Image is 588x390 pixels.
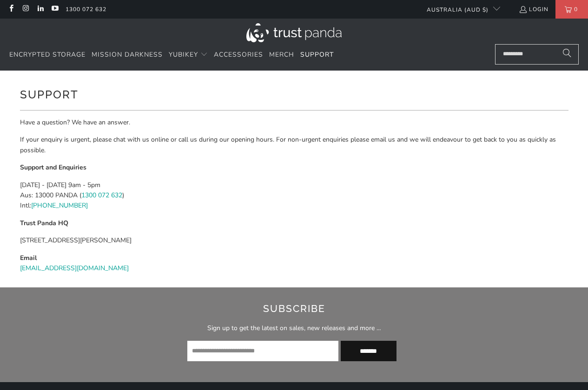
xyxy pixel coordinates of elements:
[9,44,334,66] nav: Translation missing: en.navigation.header.main_nav
[519,4,548,14] a: Login
[66,4,106,14] a: 1300 072 632
[555,44,579,65] button: Search
[269,44,294,66] a: Merch
[300,50,334,59] span: Support
[169,44,208,66] summary: YubiKey
[7,6,15,13] a: Trust Panda Australia on Facebook
[20,235,568,246] p: [STREET_ADDRESS][PERSON_NAME]
[20,117,568,128] p: Have a question? We have an answer.
[92,50,163,59] span: Mission Darkness
[124,324,464,334] p: Sign up to get the latest on sales, new releases and more …
[9,50,86,59] span: Encrypted Storage
[20,253,37,262] strong: Email
[495,44,579,65] input: Search...
[36,6,44,13] a: Trust Panda Australia on LinkedIn
[300,44,334,66] a: Support
[20,219,68,227] strong: Trust Panda HQ
[81,191,122,200] a: 1300 072 632
[21,6,29,13] a: Trust Panda Australia on Instagram
[214,44,263,66] a: Accessories
[269,50,294,59] span: Merch
[20,163,86,172] strong: Support and Enquiries
[31,201,88,210] a: [PHONE_NUMBER]
[9,44,86,66] a: Encrypted Storage
[20,264,129,273] a: [EMAIL_ADDRESS][DOMAIN_NAME]
[20,180,568,211] p: [DATE] - [DATE] 9am - 5pm Aus: 13000 PANDA ( ) Intl:
[246,23,342,42] img: Trust Panda Australia
[92,44,163,66] a: Mission Darkness
[169,50,198,59] span: YubiKey
[20,135,568,156] p: If your enquiry is urgent, please chat with us online or call us during our opening hours. For no...
[124,301,464,316] h2: Subscribe
[214,50,263,59] span: Accessories
[20,84,568,103] h1: Support
[51,6,59,13] a: Trust Panda Australia on YouTube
